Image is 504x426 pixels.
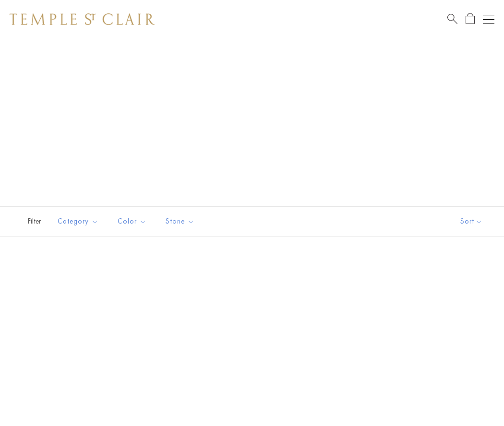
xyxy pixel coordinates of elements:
[447,13,457,25] a: Search
[439,207,504,236] button: Show sort by
[53,215,106,227] span: Category
[483,13,494,25] button: Open navigation
[466,13,475,25] a: Open Shopping Bag
[161,215,202,227] span: Stone
[158,211,202,232] button: Stone
[10,13,155,25] img: Temple St. Clair
[50,211,106,232] button: Category
[113,215,154,227] span: Color
[110,211,154,232] button: Color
